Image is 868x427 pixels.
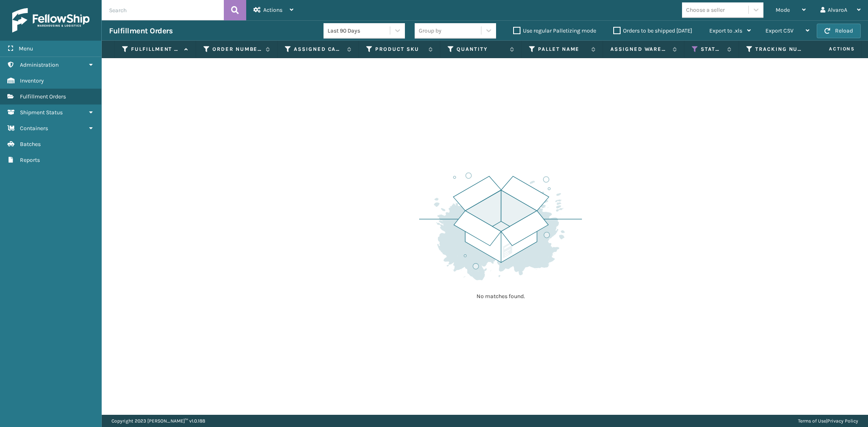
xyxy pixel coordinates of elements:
[12,8,90,33] img: logo
[131,46,180,53] label: Fulfillment Order Id
[419,26,442,35] div: Group by
[803,42,860,56] span: Actions
[765,27,794,34] span: Export CSV
[686,6,725,14] div: Choose a seller
[19,45,33,52] span: Menu
[112,415,205,427] p: Copyright 2023 [PERSON_NAME]™ v 1.0.188
[538,46,587,53] label: Pallet Name
[827,418,858,424] a: Privacy Policy
[776,7,790,13] span: Mode
[328,26,391,35] div: Last 90 Days
[20,125,48,132] span: Containers
[212,46,262,53] label: Order Number
[375,46,424,53] label: Product SKU
[20,61,59,68] span: Administration
[709,27,742,34] span: Export to .xls
[613,27,692,34] label: Orders to be shipped [DATE]
[817,24,861,38] button: Reload
[294,46,343,53] label: Assigned Carrier Service
[457,46,506,53] label: Quantity
[798,415,858,427] div: |
[20,109,63,116] span: Shipment Status
[263,7,282,13] span: Actions
[755,46,805,53] label: Tracking Number
[109,26,173,36] h3: Fulfillment Orders
[701,46,723,53] label: Status
[20,93,66,100] span: Fulfillment Orders
[798,418,826,424] a: Terms of Use
[610,46,669,53] label: Assigned Warehouse
[20,157,40,163] span: Reports
[20,77,44,84] span: Inventory
[513,27,596,34] label: Use regular Palletizing mode
[20,141,41,148] span: Batches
